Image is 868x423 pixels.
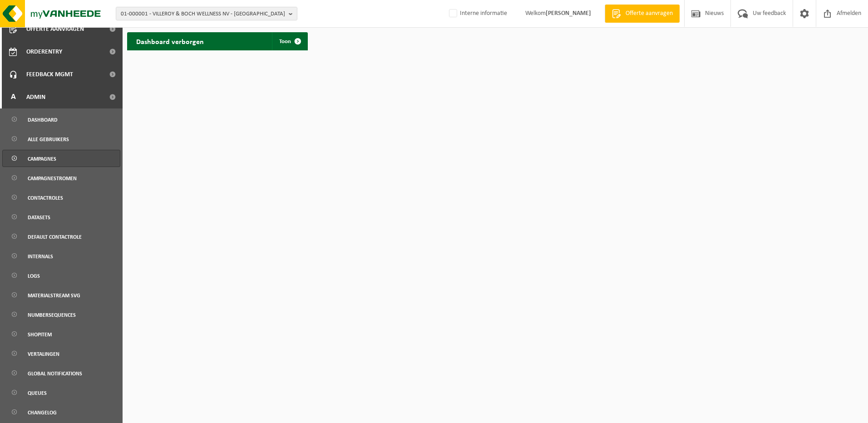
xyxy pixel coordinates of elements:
[28,189,63,207] span: Contactroles
[26,63,73,86] span: Feedback MGMT
[28,404,57,421] span: Changelog
[2,189,120,206] a: Contactroles
[272,32,307,50] a: Toon
[28,131,69,148] span: Alle gebruikers
[605,5,680,23] a: Offerte aanvragen
[2,228,120,245] a: default contactrole
[2,306,120,323] a: Numbersequences
[26,40,103,63] span: Orderentry Goedkeuring
[121,7,285,21] span: 01-000001 - VILLEROY & BOCH WELLNESS NV - [GEOGRAPHIC_DATA]
[2,286,120,304] a: Materialstream SVG
[28,209,50,226] span: Datasets
[26,18,84,40] span: Offerte aanvragen
[2,130,120,148] a: Alle gebruikers
[2,111,120,128] a: Dashboard
[9,86,17,108] span: A
[28,248,53,265] span: Internals
[623,9,675,18] span: Offerte aanvragen
[279,39,291,44] span: Toon
[28,228,82,246] span: default contactrole
[28,306,76,324] span: Numbersequences
[2,247,120,265] a: Internals
[2,403,120,421] a: Changelog
[28,326,52,343] span: Shopitem
[28,365,82,382] span: Global notifications
[2,325,120,343] a: Shopitem
[2,169,120,187] a: Campagnestromen
[28,345,59,363] span: Vertalingen
[2,345,120,362] a: Vertalingen
[26,86,45,108] span: Admin
[28,287,80,304] span: Materialstream SVG
[28,384,47,402] span: Queues
[28,150,56,167] span: Campagnes
[127,32,213,50] h2: Dashboard verborgen
[2,208,120,226] a: Datasets
[447,7,507,20] label: Interne informatie
[116,7,297,20] button: 01-000001 - VILLEROY & BOCH WELLNESS NV - [GEOGRAPHIC_DATA]
[28,170,77,187] span: Campagnestromen
[28,267,40,285] span: Logs
[2,364,120,382] a: Global notifications
[28,111,58,128] span: Dashboard
[2,267,120,284] a: Logs
[2,150,120,167] a: Campagnes
[2,384,120,401] a: Queues
[546,10,591,17] strong: [PERSON_NAME]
